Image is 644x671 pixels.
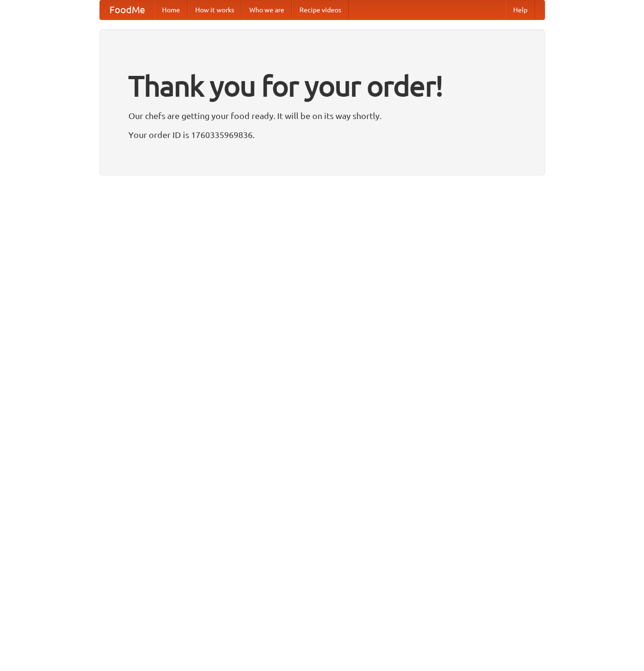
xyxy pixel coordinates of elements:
p: Our chefs are getting your food ready. It will be on its way shortly. [128,109,516,123]
a: Recipe videos [292,0,349,19]
a: How it works [188,0,242,19]
p: Your order ID is 1760335969836. [128,128,516,142]
a: Home [154,0,188,19]
h1: Thank you for your order! [128,63,516,109]
a: FoodMe [100,0,154,19]
a: Help [506,0,535,19]
a: Who we are [242,0,292,19]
